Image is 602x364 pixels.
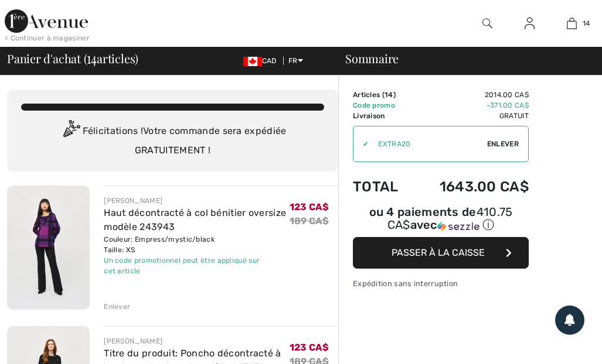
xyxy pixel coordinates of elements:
[243,57,281,65] span: CAD
[353,207,529,233] div: ou 4 paiements de avec
[104,336,290,346] div: [PERSON_NAME]
[21,120,324,157] div: Félicitations ! Votre commande sera expédiée GRATUITEMENT !
[525,16,535,30] img: Mes infos
[412,100,529,111] td: -371.00 CA$
[437,221,479,232] img: Sezzle
[369,126,487,162] input: Code promo
[7,53,138,64] span: Panier d'achat ( articles)
[412,167,529,207] td: 1643.00 CA$
[288,57,303,65] span: FR
[87,50,97,65] span: 14
[412,111,529,121] td: Gratuit
[412,90,529,100] td: 2014.00 CA$
[353,111,412,121] td: Livraison
[59,120,83,143] img: Congratulation2.svg
[331,53,595,64] div: Sommaire
[392,247,485,258] span: Passer à la caisse
[353,90,412,100] td: Articles ( )
[7,186,90,310] img: Haut décontracté à col bénitier oversize modèle 243943
[104,207,286,232] a: Haut décontracté à col bénitier oversize modèle 243943
[482,16,492,30] img: recherche
[353,167,412,207] td: Total
[290,215,329,226] s: 189 CA$
[353,139,369,149] div: ✔
[5,33,90,43] div: < Continuer à magasiner
[104,195,290,206] div: [PERSON_NAME]
[243,57,262,66] img: Canadian Dollar
[353,207,529,237] div: ou 4 paiements de410.75 CA$avecSezzle Cliquez pour en savoir plus sur Sezzle
[515,16,544,31] a: Se connecter
[290,201,329,212] span: 123 CA$
[353,278,529,289] div: Expédition sans interruption
[290,342,329,353] span: 123 CA$
[583,18,590,29] span: 14
[353,237,529,269] button: Passer à la caisse
[353,100,412,111] td: Code promo
[487,139,519,149] span: Enlever
[104,255,290,276] div: Un code promotionnel peut être appliqué sur cet article
[104,234,290,255] div: Couleur: Empress/mystic/black Taille: XS
[567,16,577,30] img: Mon panier
[5,9,88,33] img: 1ère Avenue
[385,91,393,99] span: 14
[387,205,513,232] span: 410.75 CA$
[551,16,592,30] a: 14
[528,329,590,358] iframe: Ouvre un widget dans lequel vous pouvez chatter avec l’un de nos agents
[104,301,130,312] div: Enlever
